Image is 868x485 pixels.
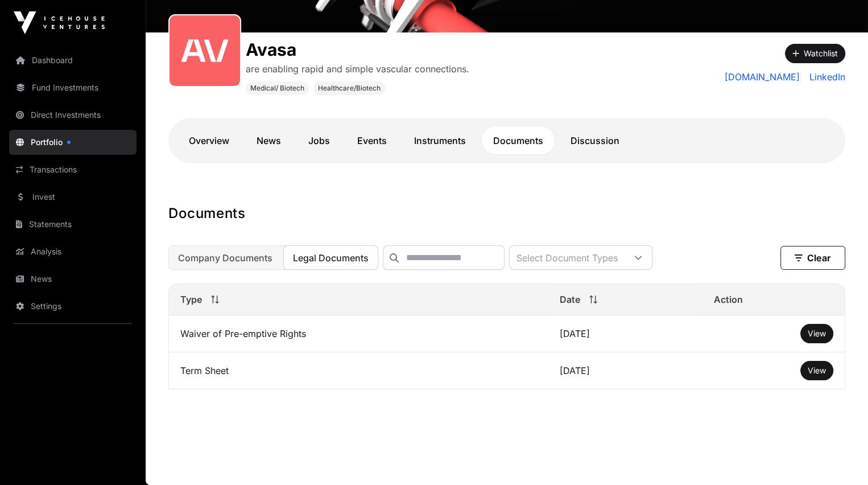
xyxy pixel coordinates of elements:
span: Date [560,293,580,306]
span: Company Documents [178,252,272,264]
span: Healthcare/Biotech [318,84,381,93]
a: Discussion [559,127,631,154]
td: Waiver of Pre-emptive Rights [169,315,548,352]
nav: Tabs [177,127,836,154]
span: Medical/ Biotech [250,84,304,93]
a: View [808,328,826,339]
td: Term Sheet [169,352,548,389]
button: Company Documents [168,245,282,270]
a: Dashboard [9,48,137,73]
div: Select Document Types [510,246,625,269]
a: Portfolio [9,130,137,155]
a: Events [346,127,398,154]
button: Clear [780,246,845,270]
a: Direct Investments [9,102,137,128]
a: LinkedIn [805,70,845,84]
h1: Documents [168,204,845,223]
iframe: Chat Widget [811,430,868,485]
button: Watchlist [785,44,845,63]
p: are enabling rapid and simple vascular connections. [246,62,469,76]
a: Jobs [297,127,341,154]
a: Documents [482,127,555,154]
a: Instruments [403,127,477,154]
img: Icehouse Ventures Logo [14,11,105,34]
a: News [9,266,137,291]
td: [DATE] [548,352,702,389]
a: View [808,365,826,376]
span: Action [714,293,743,306]
span: Legal Documents [293,252,369,264]
td: [DATE] [548,315,702,352]
a: Overview [177,127,241,154]
button: View [800,324,833,343]
a: News [245,127,292,154]
a: [DOMAIN_NAME] [725,70,800,84]
span: View [808,328,826,338]
a: Fund Investments [9,75,137,100]
button: Legal Documents [283,245,378,270]
a: Analysis [9,239,137,264]
a: Settings [9,294,137,319]
h1: Avasa [246,39,469,60]
span: View [808,365,826,375]
a: Invest [9,184,137,209]
button: View [800,361,833,380]
a: Transactions [9,157,137,182]
span: Type [180,293,202,306]
img: SVGs_Avana.svg [174,20,235,81]
a: Statements [9,212,137,237]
